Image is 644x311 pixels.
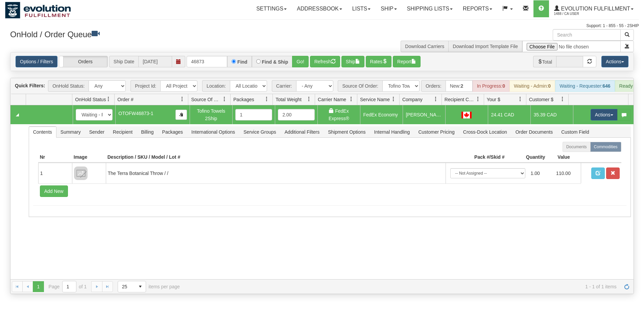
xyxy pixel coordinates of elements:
[472,93,484,105] a: Recipient Country filter column settings
[591,109,618,120] button: Actions
[533,56,556,67] span: Total
[16,56,57,67] a: Options / Filters
[251,0,292,17] a: Settings
[10,29,317,39] h3: OnHold / Order Queue
[38,163,72,183] td: 1
[506,152,547,163] th: Quantity
[528,165,554,181] td: 1.00
[158,127,187,137] span: Packages
[175,110,187,120] button: Copy to clipboard
[329,108,349,121] span: FedEx Express®
[106,152,446,163] th: Description / SKU / Model / Lot #
[49,281,87,292] span: Page of 1
[5,2,71,19] img: logo1488.jpg
[421,80,446,92] span: Orders:
[85,127,109,137] span: Sender
[402,96,423,103] span: Company
[56,127,85,137] span: Summary
[109,56,138,67] span: Ship Date
[446,152,506,163] th: Pack #/Skid #
[509,80,555,92] div: Waiting - Admin:
[601,56,628,67] button: Actions
[292,56,309,67] button: Go!
[590,142,621,152] label: Commodities
[458,0,497,17] a: Reports
[430,93,442,105] a: Company filter column settings
[237,60,247,64] label: Find
[402,0,458,17] a: Shipping lists
[118,281,180,292] span: items per page
[262,60,288,64] label: Find & Ship
[118,281,146,292] span: Page sizes drop down
[202,80,230,92] span: Location:
[239,127,280,137] span: Service Groups
[103,93,114,105] a: OnHold Status filter column settings
[40,185,68,197] button: Add New
[487,96,500,103] span: Your $
[554,10,605,17] span: 1488 / CA User
[187,127,239,137] span: International Options
[620,29,634,41] button: Search
[502,83,505,89] strong: 0
[530,105,573,124] td: 35.39 CAD
[553,165,579,181] td: 110.00
[522,41,621,52] input: Import
[360,105,403,124] td: FedEx Economy
[109,127,137,137] span: Recipient
[135,281,146,292] span: select
[557,127,593,137] span: Custom Field
[233,96,254,103] span: Packages
[38,152,72,163] th: Nr
[48,80,89,92] span: OnHold Status:
[515,93,526,105] a: Your $ filter column settings
[621,281,632,292] a: Refresh
[261,93,272,105] a: Packages filter column settings
[15,82,45,89] label: Quick Filters:
[549,0,639,17] a: Evolution Fulfillment 1488 / CA User
[370,127,414,137] span: Internal Handling
[29,127,56,137] span: Contents
[414,127,458,137] span: Customer Pricing
[310,56,340,67] button: Refresh
[563,142,591,152] label: Documents
[75,96,106,103] span: OnHold Status
[548,83,551,89] strong: 0
[292,0,347,17] a: Addressbook
[272,80,296,92] span: Carrier:
[403,105,445,124] td: [PERSON_NAME]
[63,281,76,292] input: Page 1
[628,121,643,190] iframe: chat widget
[488,105,530,124] td: 24.41 CAD
[453,44,518,49] a: Download Import Template File
[219,93,230,105] a: Source Of Order filter column settings
[602,83,610,89] strong: 646
[445,96,476,103] span: Recipient Country
[461,83,463,89] strong: 2
[559,6,630,12] span: Evolution Fulfillment
[461,112,472,118] img: CA
[74,166,88,180] img: 8DAB37Fk3hKpn3AAAAAElFTkSuQmCC
[324,127,369,137] span: Shipment Options
[5,23,639,29] div: Support: 1 - 855 - 55 - 2SHIP
[360,96,390,103] span: Service Name
[130,80,160,92] span: Project Id:
[555,80,615,92] div: Waiting - Requester:
[33,281,44,292] span: Page 1
[347,0,376,17] a: Lists
[557,93,568,105] a: Customer $ filter column settings
[341,56,364,67] button: Ship
[318,96,346,103] span: Carrier Name
[72,152,106,163] th: Image
[189,284,617,289] span: 1 - 1 of 1 items
[553,29,621,41] input: Search
[281,127,324,137] span: Additional Filters
[393,56,421,67] button: Report
[405,44,444,49] a: Download Carriers
[459,127,511,137] span: Cross-Dock Location
[303,93,315,105] a: Total Weight filter column settings
[59,56,108,67] label: Orders
[276,96,302,103] span: Total Weight
[122,283,131,290] span: 25
[187,56,227,67] input: Order #
[473,80,509,92] div: In Progress:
